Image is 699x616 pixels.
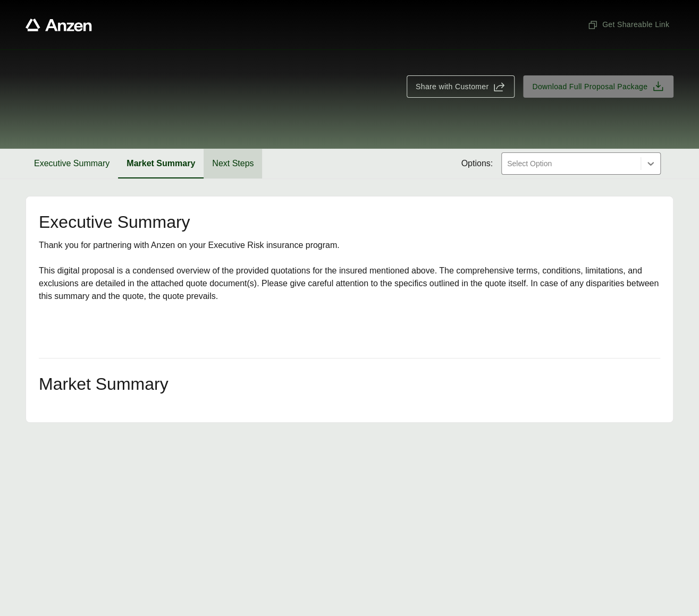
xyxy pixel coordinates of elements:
button: Market Summary [118,149,204,178]
button: Share with Customer [407,75,515,98]
div: Thank you for partnering with Anzen on your Executive Risk insurance program. This digital propos... [39,239,660,303]
span: Share with Customer [416,81,489,92]
button: Get Shareable Link [583,15,673,35]
span: Get Shareable Link [587,19,669,30]
button: Next Steps [204,149,262,178]
h2: Market Summary [39,375,660,392]
h2: Executive Summary [39,213,660,230]
span: Options: [461,157,493,170]
a: Anzen website [26,19,92,31]
button: Executive Summary [26,149,118,178]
